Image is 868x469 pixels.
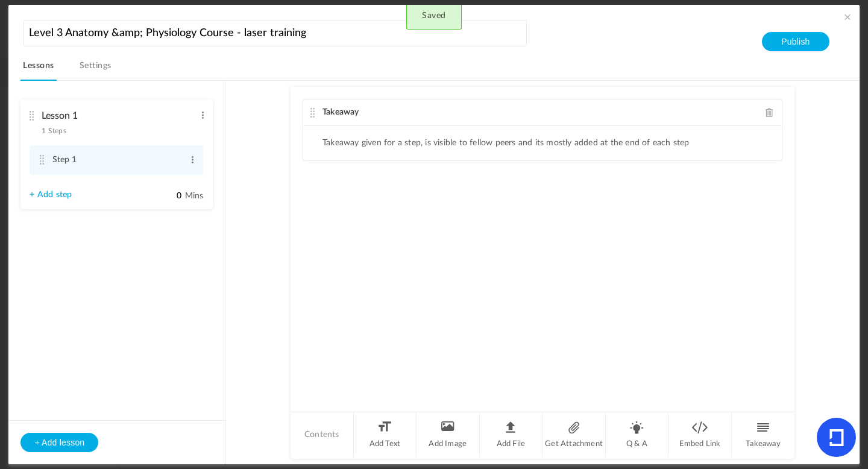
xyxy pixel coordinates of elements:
span: Mins [185,192,204,200]
li: Takeaway given for a step, is visible to fellow peers and its mostly added at the end of each step [322,138,690,148]
li: Add Text [354,412,417,458]
li: Add File [480,412,543,458]
input: Mins [152,190,182,202]
li: Contents [291,412,354,458]
a: + Add step [30,190,72,200]
li: Embed Link [668,412,732,458]
span: Takeaway [322,108,359,116]
li: Get Attachment [542,412,606,458]
span: 1 Steps [42,127,66,134]
li: Takeaway [732,412,794,458]
button: + Add lesson [20,433,98,452]
li: Q & A [606,412,669,458]
a: Lessons [20,58,56,81]
button: Publish [762,32,829,51]
a: Settings [77,58,114,81]
li: Add Image [417,412,480,458]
